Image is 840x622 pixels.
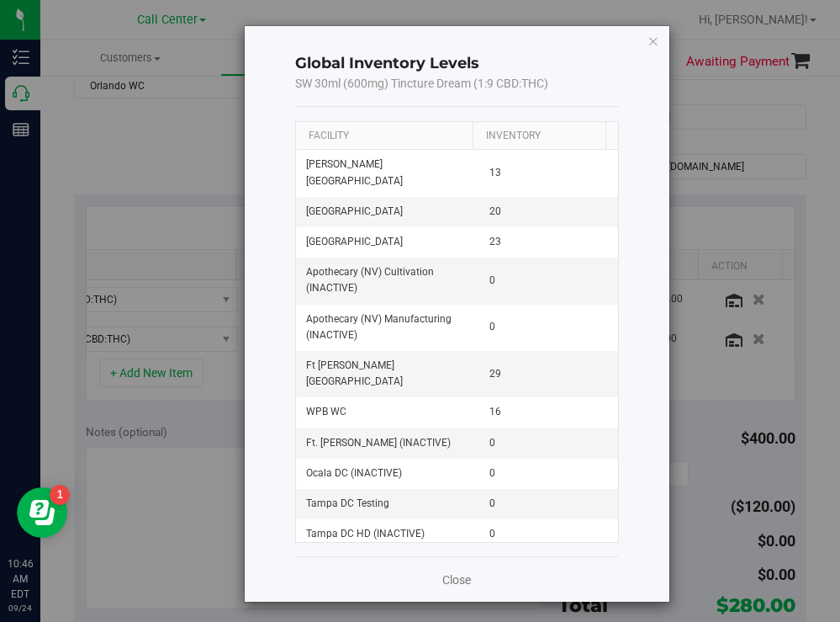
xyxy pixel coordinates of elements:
[295,53,619,75] h4: Global Inventory Levels
[489,319,495,335] span: 0
[486,130,541,141] a: Inventory
[17,487,67,538] iframe: Resource center
[306,404,346,420] span: WPB WC
[306,157,470,189] span: [PERSON_NAME][GEOGRAPHIC_DATA]
[50,485,70,505] iframe: Resource center unread badge
[309,130,349,141] a: Facility
[306,358,470,390] span: Ft [PERSON_NAME][GEOGRAPHIC_DATA]
[295,77,548,90] span: SW 30ml (600mg) Tincture Dream (1:9 CBD:THC)
[489,404,501,420] span: 16
[489,273,495,289] span: 0
[489,496,495,512] span: 0
[306,526,425,542] span: Tampa DC HD (INACTIVE)
[489,366,501,382] span: 29
[442,571,471,588] a: Close
[306,264,470,296] span: Apothecary (NV) Cultivation (INACTIVE)
[306,465,402,481] span: Ocala DC (INACTIVE)
[489,165,501,181] span: 13
[306,311,470,343] span: Apothecary (NV) Manufacturing (INACTIVE)
[306,435,451,451] span: Ft. [PERSON_NAME] (INACTIVE)
[306,496,389,512] span: Tampa DC Testing
[306,234,403,250] span: [GEOGRAPHIC_DATA]
[306,204,403,220] span: [GEOGRAPHIC_DATA]
[489,234,501,250] span: 23
[489,204,501,220] span: 20
[489,435,495,451] span: 0
[489,526,495,542] span: 0
[489,465,495,481] span: 0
